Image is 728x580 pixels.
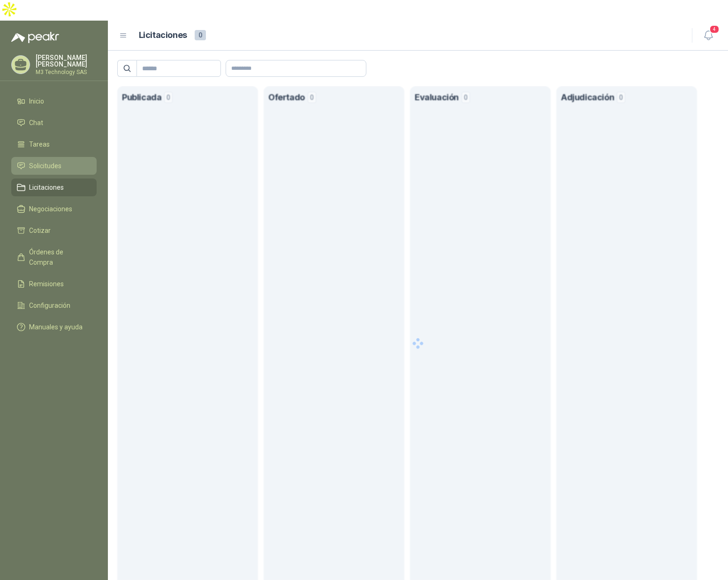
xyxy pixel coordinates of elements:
span: Cotizar [29,225,51,236]
span: Licitaciones [29,182,64,193]
h1: Licitaciones [139,29,187,42]
a: Configuración [11,297,97,314]
img: Logo peakr [11,32,59,43]
a: Manuales y ayuda [11,318,97,336]
span: Remisiones [29,279,64,289]
button: 4 [700,27,717,44]
span: Tareas [29,139,50,149]
p: [PERSON_NAME] [PERSON_NAME] [36,54,97,67]
a: Solicitudes [11,157,97,175]
span: Chat [29,118,43,128]
span: Configuración [29,300,70,311]
span: Solicitudes [29,161,61,171]
span: Órdenes de Compra [29,247,88,268]
a: Tareas [11,135,97,153]
span: Inicio [29,96,44,106]
a: Negociaciones [11,200,97,218]
a: Remisiones [11,275,97,293]
span: Negociaciones [29,204,72,214]
a: Licitaciones [11,178,97,196]
span: Manuales y ayuda [29,322,83,332]
a: Órdenes de Compra [11,243,97,271]
p: M3 Technology SAS [36,69,97,75]
a: Inicio [11,92,97,110]
span: 0 [195,30,206,40]
a: Chat [11,114,97,132]
span: 4 [709,25,720,34]
a: Cotizar [11,222,97,239]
